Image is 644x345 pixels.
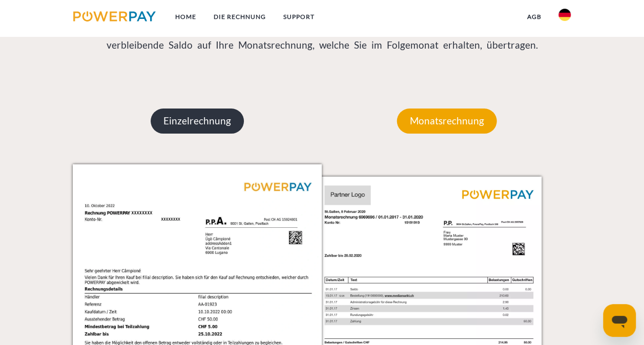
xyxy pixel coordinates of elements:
a: DIE RECHNUNG [205,8,275,26]
iframe: Schaltfläche zum Öffnen des Messaging-Fensters [603,304,636,337]
img: logo-powerpay.svg [73,11,156,21]
a: Home [167,8,205,26]
p: Einzelrechnung [151,109,244,133]
a: agb [518,8,550,26]
p: Monatsrechnung [397,109,496,133]
a: SUPPORT [275,8,323,26]
p: Diese können Sie entweder vollständig begleichen oder eine Teilzahlung leisten, in diesem Fall wi... [73,24,572,53]
img: de [558,9,571,21]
